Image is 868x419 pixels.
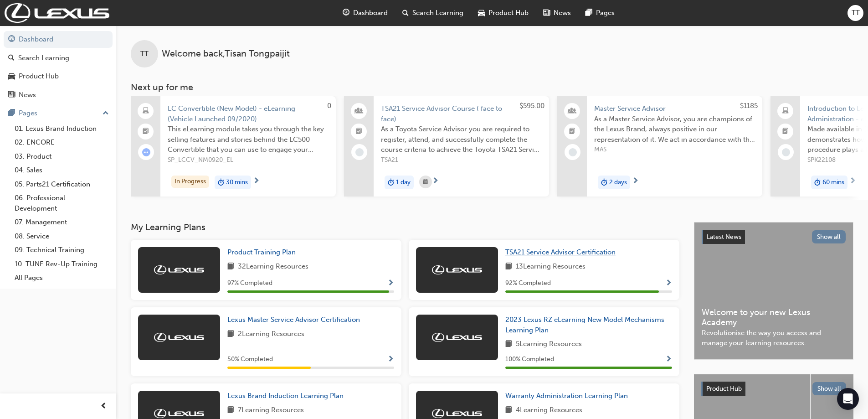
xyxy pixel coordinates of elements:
[227,329,234,340] span: book-icon
[11,257,113,271] a: 10. TUNE Rev-Up Training
[100,401,107,412] span: prev-icon
[665,278,672,289] button: Show Progress
[381,155,542,166] span: TSA21
[11,271,113,285] a: All Pages
[557,96,762,197] a: $1185Master Service AdvisorAs a Master Service Advisor, you are champions of the Lexus Brand, alw...
[505,392,628,400] span: Warranty Administration Learning Plan
[814,176,821,188] span: duration-icon
[11,191,113,215] a: 06. Professional Development
[702,328,846,348] span: Revolutionise the way you access and manage your learning resources.
[812,382,847,395] button: Show all
[238,405,304,416] span: 7 Learning Resources
[103,108,109,119] span: up-icon
[162,49,290,59] span: Welcome back , Tisan Tongpaijit
[11,229,113,243] a: 08. Service
[19,71,59,82] div: Product Hub
[387,354,394,365] button: Show Progress
[586,7,592,19] span: pages-icon
[131,96,336,197] a: 0LC Convertible (New Model) - eLearning (Vehicle Launched 09/2020)This eLearning module takes you...
[569,126,575,138] span: booktick-icon
[238,261,308,273] span: 32 Learning Resources
[478,7,485,19] span: car-icon
[387,278,394,289] button: Show Progress
[131,222,679,233] h3: My Learning Plans
[253,177,260,186] span: next-icon
[11,150,113,164] a: 03. Product
[8,54,15,62] span: search-icon
[343,7,349,19] span: guage-icon
[154,409,204,418] img: Trak
[227,261,234,273] span: book-icon
[171,176,209,188] div: In Progress
[849,177,856,186] span: next-icon
[812,230,846,243] button: Show all
[396,177,411,188] span: 1 day
[536,4,578,22] a: news-iconNews
[335,4,395,22] a: guage-iconDashboard
[227,315,364,325] a: Lexus Master Service Advisor Certification
[327,102,331,110] span: 0
[665,354,672,365] button: Show Progress
[596,8,615,18] span: Pages
[344,96,549,197] a: $595.00TSA21 Service Advisor Course ( face to face)As a Toyota Service Advisor you are required t...
[609,177,627,188] span: 2 days
[11,122,113,136] a: 01. Lexus Brand Induction
[227,392,344,400] span: Lexus Brand Induction Learning Plan
[140,49,149,59] span: TT
[19,108,37,119] div: Pages
[423,176,428,188] span: calendar-icon
[143,126,149,138] span: booktick-icon
[702,230,846,244] a: Latest NewsShow all
[8,109,15,118] span: pages-icon
[227,316,360,324] span: Lexus Master Service Advisor Certification
[852,8,860,18] span: TT
[4,29,113,105] button: DashboardSearch LearningProduct HubNews
[516,261,586,273] span: 13 Learning Resources
[143,105,149,117] span: laptop-icon
[505,248,616,256] span: TSA21 Service Advisor Certification
[594,103,755,114] span: Master Service Advisor
[11,163,113,177] a: 04. Sales
[569,148,577,156] span: learningRecordVerb_NONE-icon
[432,409,482,418] img: Trak
[4,68,113,85] a: Product Hub
[168,155,329,166] span: SP_LCCV_NM0920_EL
[505,316,664,334] span: 2023 Lexus RZ eLearning New Model Mechanisms Learning Plan
[19,90,36,100] div: News
[402,7,409,19] span: search-icon
[154,265,204,274] img: Trak
[554,8,571,18] span: News
[632,177,639,186] span: next-icon
[388,176,394,188] span: duration-icon
[432,265,482,274] img: Trak
[412,8,463,18] span: Search Learning
[665,356,672,364] span: Show Progress
[505,405,512,416] span: book-icon
[601,176,607,188] span: duration-icon
[707,233,741,241] span: Latest News
[11,215,113,229] a: 07. Management
[543,7,550,19] span: news-icon
[116,82,868,93] h3: Next up for me
[822,177,844,188] span: 60 mins
[569,105,575,117] span: people-icon
[837,388,859,410] div: Open Intercom Messenger
[701,382,846,396] a: Product HubShow all
[381,103,542,124] span: TSA21 Service Advisor Course ( face to face)
[594,114,755,145] span: As a Master Service Advisor, you are champions of the Lexus Brand, always positive in our represe...
[8,72,15,81] span: car-icon
[168,124,329,155] span: This eLearning module takes you through the key selling features and stories behind the LC500 Con...
[4,87,113,103] a: News
[11,177,113,191] a: 05. Parts21 Certification
[387,356,394,364] span: Show Progress
[5,3,109,23] img: Trak
[226,177,248,188] span: 30 mins
[227,247,299,258] a: Product Training Plan
[227,248,296,256] span: Product Training Plan
[488,8,529,18] span: Product Hub
[505,315,672,335] a: 2023 Lexus RZ eLearning New Model Mechanisms Learning Plan
[694,222,853,360] a: Latest NewsShow allWelcome to your new Lexus AcademyRevolutionise the way you access and manage y...
[782,126,789,138] span: booktick-icon
[8,91,15,99] span: news-icon
[227,391,347,401] a: Lexus Brand Induction Learning Plan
